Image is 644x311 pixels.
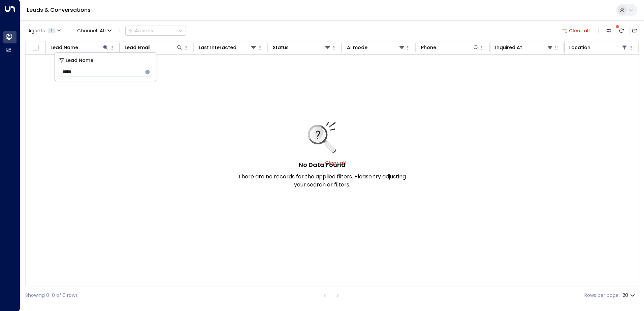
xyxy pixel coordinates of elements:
span: There are new threads available. Refresh the grid to view the latest updates. [617,26,626,35]
span: Channel: [74,26,114,35]
div: Actions [128,28,153,34]
div: Phone [421,43,436,51]
button: Agents1 [25,26,63,35]
span: Toggle select all [31,44,40,52]
div: Lead Name [51,43,109,51]
div: Showing 0-0 of 0 rows [25,292,78,299]
div: Inquired At [495,43,522,51]
div: AI mode [347,43,405,51]
div: Location [569,43,628,51]
span: Agents [28,28,45,33]
div: 20 [622,290,636,300]
div: Lead Name [51,43,78,51]
nav: pagination navigation [320,291,342,300]
button: Actions [125,26,186,36]
div: Status [273,43,331,51]
h5: No Data Found [299,160,346,169]
label: Rows per page: [584,292,620,299]
span: All [100,28,106,33]
div: Inquired At [495,43,553,51]
button: Clear all [559,26,593,35]
a: Leads & Conversations [27,6,91,14]
span: 1 [47,28,56,33]
button: Customize [604,26,613,35]
div: Location [569,43,590,51]
div: Lead Email [125,43,151,51]
button: Archived Leads [630,26,639,35]
div: Button group with a nested menu [125,26,186,36]
span: Lead Name [66,57,93,64]
button: Channel:All [74,26,114,35]
div: Last Interacted [199,43,257,51]
div: Status [273,43,289,51]
div: Last Interacted [199,43,236,51]
div: Lead Email [125,43,183,51]
p: There are no records for the applied filters. Please try adjusting your search or filters. [238,173,406,189]
div: Phone [421,43,479,51]
div: AI mode [347,43,367,51]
